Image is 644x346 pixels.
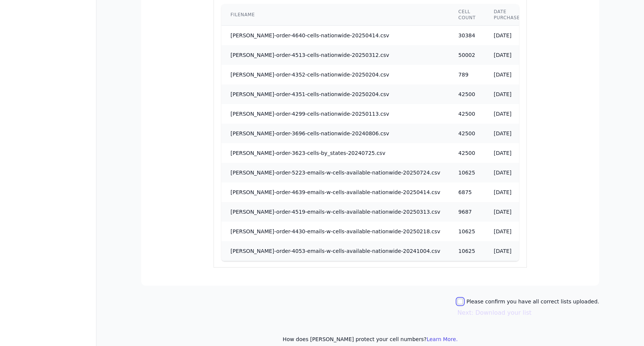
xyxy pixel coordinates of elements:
td: 10625 [449,222,485,241]
td: [PERSON_NAME]-order-4352-cells-nationwide-20250204.csv [221,65,449,84]
td: 42500 [449,143,485,163]
td: [DATE] [485,182,533,202]
th: Date purchased [485,4,533,26]
td: [DATE] [485,163,533,182]
td: [PERSON_NAME]-order-3696-cells-nationwide-20240806.csv [221,124,449,143]
td: [PERSON_NAME]-order-4640-cells-nationwide-20250414.csv [221,26,449,46]
td: [DATE] [485,26,533,46]
td: 789 [449,65,485,84]
td: 9687 [449,202,485,222]
td: 10625 [449,241,485,261]
button: Next: Download your list [457,308,531,317]
td: 10625 [449,163,485,182]
td: [PERSON_NAME]-order-5223-emails-w-cells-available-nationwide-20250724.csv [221,163,449,182]
td: [DATE] [485,143,533,163]
label: Please confirm you have all correct lists uploaded. [466,298,599,305]
td: [PERSON_NAME]-order-4430-emails-w-cells-available-nationwide-20250218.csv [221,222,449,241]
td: [PERSON_NAME]-order-4299-cells-nationwide-20250113.csv [221,104,449,124]
td: [DATE] [485,45,533,65]
td: [PERSON_NAME]-order-4053-emails-w-cells-available-nationwide-20241004.csv [221,241,449,261]
td: [DATE] [485,222,533,241]
td: [DATE] [485,84,533,104]
th: Cell count [449,4,485,26]
p: How does [PERSON_NAME] protect your cell numbers? [141,335,599,343]
td: [PERSON_NAME]-order-3623-cells-by_states-20240725.csv [221,143,449,163]
td: [DATE] [485,202,533,222]
td: [DATE] [485,65,533,84]
td: 42500 [449,124,485,143]
td: [DATE] [485,241,533,261]
td: [PERSON_NAME]-order-4351-cells-nationwide-20250204.csv [221,84,449,104]
td: [DATE] [485,104,533,124]
td: [PERSON_NAME]-order-4519-emails-w-cells-available-nationwide-20250313.csv [221,202,449,222]
td: 30384 [449,26,485,46]
th: Filename [221,4,449,26]
td: 42500 [449,84,485,104]
td: 42500 [449,104,485,124]
td: 50002 [449,45,485,65]
td: [PERSON_NAME]-order-4639-emails-w-cells-available-nationwide-20250414.csv [221,182,449,202]
td: [PERSON_NAME]-order-4513-cells-nationwide-20250312.csv [221,45,449,65]
td: [DATE] [485,124,533,143]
td: 6875 [449,182,485,202]
button: Learn More. [427,335,458,343]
